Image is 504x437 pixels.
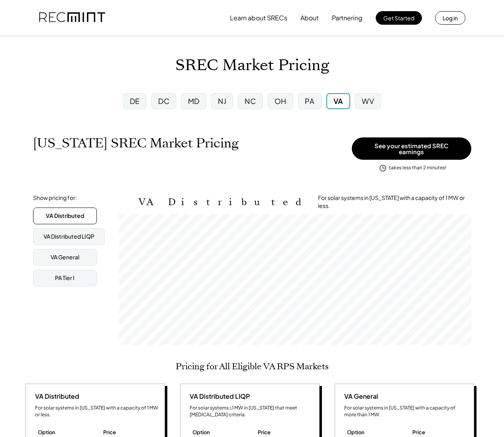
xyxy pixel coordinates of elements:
div: Option [192,429,210,436]
div: For solar systems ≤1 MW in [US_STATE] that meet [MEDICAL_DATA] criteria. [190,405,313,418]
h2: Pricing for All Eligible VA RPS Markets [176,361,329,372]
button: About [300,10,319,26]
div: OH [275,96,286,106]
div: VA [333,96,343,106]
div: Option [38,429,55,436]
div: VA Distributed LIQP [186,392,250,401]
div: VA Distributed [32,392,79,401]
div: For solar systems in [US_STATE] with a capacity of 1 MW or less. [35,405,159,418]
h2: VA Distributed [139,196,306,208]
div: NC [245,96,256,106]
button: Log in [435,11,465,25]
button: Learn about SRECs [230,10,287,26]
div: takes less than 2 minutes! [389,165,446,171]
div: DE [130,96,140,106]
div: Show pricing for: [33,194,77,202]
div: MD [188,96,200,106]
div: Price [412,429,425,436]
h1: SREC Market Pricing [175,56,329,75]
button: Get Started [376,11,422,25]
h1: [US_STATE] SREC Market Pricing [33,135,239,151]
button: Partnering [332,10,363,26]
img: recmint-logotype%403x.png [39,4,105,31]
div: VA Distributed [46,212,84,220]
div: NJ [218,96,226,106]
div: Price [103,429,116,436]
div: PA [305,96,314,106]
div: VA Distributed LIQP [43,233,94,241]
div: VA General [341,392,378,401]
div: DC [158,96,169,106]
div: VA General [51,253,79,261]
button: See your estimated SREC earnings [352,137,471,160]
div: Price [258,429,271,436]
div: WV [362,96,374,106]
div: Option [347,429,365,436]
div: PA Tier I [55,274,75,282]
div: For solar systems in [US_STATE] with a capacity of more than 1 MW. [344,405,468,418]
div: For solar systems in [US_STATE] with a capacity of 1 MW or less. [318,194,471,210]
